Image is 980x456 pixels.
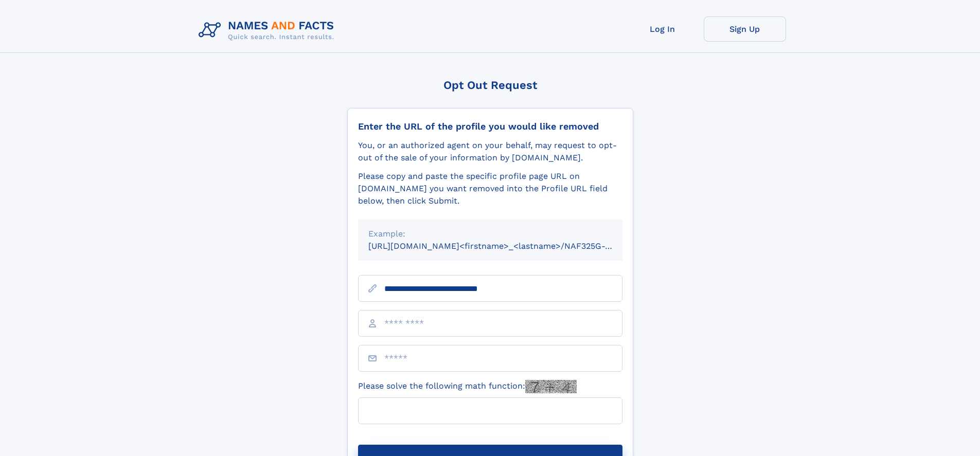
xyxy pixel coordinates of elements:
img: Logo Names and Facts [194,16,343,44]
a: Log In [621,16,704,42]
div: You, or an authorized agent on your behalf, may request to opt-out of the sale of your informatio... [358,139,622,164]
div: Please copy and paste the specific profile page URL on [DOMAIN_NAME] you want removed into the Pr... [358,170,622,207]
small: [URL][DOMAIN_NAME]<firstname>_<lastname>/NAF325G-xxxxxxxx [368,241,642,251]
a: Sign Up [704,16,786,42]
div: Opt Out Request [347,79,633,92]
label: Please solve the following math function: [358,380,577,393]
div: Enter the URL of the profile you would like removed [358,121,622,132]
div: Example: [368,228,612,240]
